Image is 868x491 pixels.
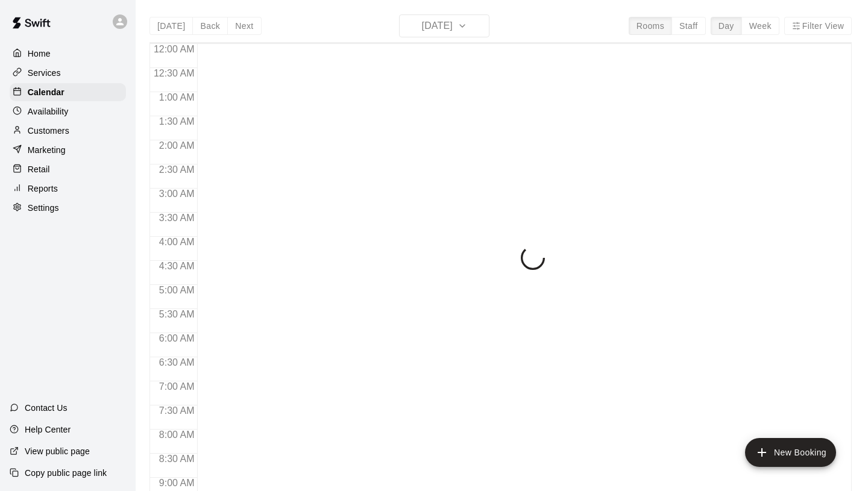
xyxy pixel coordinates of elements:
[10,160,126,178] a: Retail
[10,180,126,198] a: Reports
[25,445,90,457] p: View public page
[10,45,126,63] a: Home
[156,116,198,127] span: 1:30 AM
[156,478,198,488] span: 9:00 AM
[156,454,198,464] span: 8:30 AM
[28,105,69,117] p: Availability
[28,163,50,175] p: Retail
[156,140,198,151] span: 2:00 AM
[10,122,126,140] a: Customers
[745,438,836,467] button: add
[151,68,198,78] span: 12:30 AM
[156,261,198,271] span: 4:30 AM
[156,405,198,416] span: 7:30 AM
[156,357,198,367] span: 6:30 AM
[156,92,198,102] span: 1:00 AM
[156,333,198,343] span: 6:00 AM
[28,67,61,79] p: Services
[156,213,198,223] span: 3:30 AM
[156,189,198,199] span: 3:00 AM
[10,83,126,101] a: Calendar
[25,424,71,436] p: Help Center
[156,237,198,247] span: 4:00 AM
[156,164,198,175] span: 2:30 AM
[28,86,64,98] p: Calendar
[156,309,198,319] span: 5:30 AM
[156,430,198,440] span: 8:00 AM
[25,402,68,414] p: Contact Us
[28,125,69,137] p: Customers
[10,102,126,120] a: Availability
[28,202,59,214] p: Settings
[156,285,198,295] span: 5:00 AM
[10,141,126,159] a: Marketing
[10,199,126,217] a: Settings
[28,48,51,60] p: Home
[10,64,126,82] a: Services
[156,381,198,392] span: 7:00 AM
[28,183,58,195] p: Reports
[25,467,107,479] p: Copy public page link
[28,144,66,156] p: Marketing
[151,44,198,54] span: 12:00 AM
